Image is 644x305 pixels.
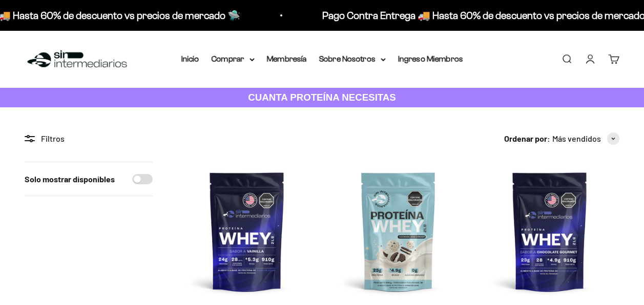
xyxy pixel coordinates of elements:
summary: Comprar [212,52,255,66]
strong: CUANTA PROTEÍNA NECESITAS [248,92,396,103]
label: Solo mostrar disponibles [25,173,115,186]
a: Ingreso Miembros [398,54,463,63]
span: Más vendidos [552,132,601,145]
span: Ordenar por: [504,132,550,145]
a: Membresía [267,54,307,63]
a: Inicio [181,54,199,63]
button: Más vendidos [552,132,619,145]
div: Filtros [25,132,153,145]
summary: Sobre Nosotros [319,52,386,66]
